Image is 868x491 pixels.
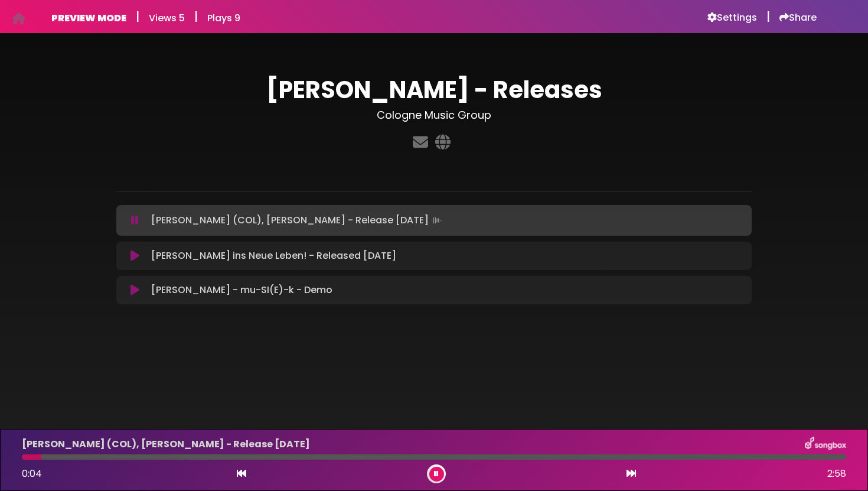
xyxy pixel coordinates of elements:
p: [PERSON_NAME] ins Neue Leben! - Released [DATE] [151,249,396,263]
h6: Plays 9 [207,12,240,24]
h5: | [136,9,139,24]
img: waveform4.gif [429,212,445,229]
a: Settings [707,12,757,24]
h5: | [766,9,770,24]
h1: [PERSON_NAME] - Releases [116,76,752,104]
h6: Views 5 [149,12,185,24]
a: Share [779,12,817,24]
h3: Cologne Music Group [116,109,752,122]
p: [PERSON_NAME] (COL), [PERSON_NAME] - Release [DATE] [151,212,445,229]
h6: PREVIEW MODE [51,12,126,24]
h5: | [194,9,198,24]
p: [PERSON_NAME] - mu-SI(E)-k - Demo [151,283,332,297]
